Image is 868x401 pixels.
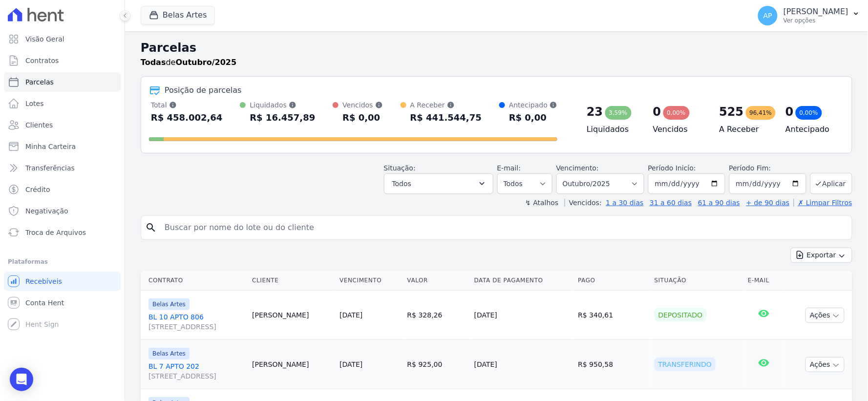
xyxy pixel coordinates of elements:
[410,100,482,110] div: A Receber
[605,106,632,120] div: 3,59%
[141,271,248,291] th: Contrato
[141,57,236,68] p: de
[8,256,117,268] div: Plataformas
[159,218,848,237] input: Buscar por nome do lote ou do cliente
[805,357,845,372] button: Ações
[810,173,852,194] button: Aplicar
[392,178,411,190] span: Todos
[176,58,237,67] strong: Outubro/2025
[25,206,68,216] span: Negativação
[25,185,50,194] span: Crédito
[151,110,223,126] div: R$ 458.002,64
[384,164,416,172] label: Situação:
[4,223,121,242] a: Troca de Arquivos
[141,6,215,24] button: Belas Artes
[763,12,772,19] span: AP
[574,340,650,389] td: R$ 950,58
[410,110,482,126] div: R$ 441.544,75
[403,291,470,340] td: R$ 328,26
[746,106,776,120] div: 96,41%
[25,77,54,87] span: Parcelas
[248,340,336,389] td: [PERSON_NAME]
[148,312,244,332] a: BL 10 APTO 806[STREET_ADDRESS]
[403,340,470,389] td: R$ 925,00
[785,104,794,120] div: 0
[151,100,223,110] div: Total
[525,199,558,207] label: ↯ Atalhos
[470,271,574,291] th: Data de Pagamento
[574,271,650,291] th: Pago
[148,371,244,381] span: [STREET_ADDRESS]
[783,17,848,24] p: Ver opções
[720,104,744,120] div: 525
[556,164,599,172] label: Vencimento:
[342,110,382,126] div: R$ 0,00
[148,361,244,381] a: BL 7 APTO 202[STREET_ADDRESS]
[25,120,53,130] span: Clientes
[650,199,692,207] a: 31 a 60 dias
[4,293,121,313] a: Conta Hent
[4,272,121,291] a: Recebíveis
[653,104,661,120] div: 0
[655,308,707,322] div: Depositado
[574,291,650,340] td: R$ 340,61
[25,56,59,65] span: Contratos
[250,110,315,126] div: R$ 16.457,89
[25,142,76,151] span: Minha Carteira
[651,271,744,291] th: Situação
[25,99,44,108] span: Lotes
[746,199,790,207] a: + de 90 dias
[783,7,848,17] p: [PERSON_NAME]
[339,311,362,319] a: [DATE]
[25,298,64,308] span: Conta Hent
[25,163,75,173] span: Transferências
[698,199,740,207] a: 61 a 90 dias
[791,248,852,263] button: Exportar
[720,124,770,135] h4: A Receber
[794,199,852,207] a: ✗ Limpar Filtros
[248,291,336,340] td: [PERSON_NAME]
[4,115,121,135] a: Clientes
[663,106,690,120] div: 0,00%
[10,368,33,391] div: Open Intercom Messenger
[148,322,244,332] span: [STREET_ADDRESS]
[25,276,62,286] span: Recebíveis
[470,291,574,340] td: [DATE]
[25,228,86,237] span: Troca de Arquivos
[4,29,121,49] a: Visão Geral
[653,124,704,135] h4: Vencidos
[805,308,845,323] button: Ações
[4,51,121,70] a: Contratos
[339,360,362,368] a: [DATE]
[497,164,521,172] label: E-mail:
[4,94,121,113] a: Lotes
[4,201,121,221] a: Negativação
[141,58,166,67] strong: Todas
[796,106,822,120] div: 0,00%
[384,173,493,194] button: Todos
[250,100,315,110] div: Liquidados
[648,164,696,172] label: Período Inicío:
[785,124,836,135] h4: Antecipado
[148,298,190,310] span: Belas Artes
[606,199,644,207] a: 1 a 30 dias
[509,100,557,110] div: Antecipado
[744,271,784,291] th: E-mail
[25,34,64,44] span: Visão Geral
[4,72,121,92] a: Parcelas
[729,163,806,173] label: Período Fim:
[248,271,336,291] th: Cliente
[403,271,470,291] th: Valor
[4,180,121,199] a: Crédito
[509,110,557,126] div: R$ 0,00
[470,340,574,389] td: [DATE]
[655,358,716,371] div: Transferindo
[750,2,868,29] button: AP [PERSON_NAME] Ver opções
[4,137,121,156] a: Minha Carteira
[587,104,603,120] div: 23
[148,348,190,359] span: Belas Artes
[165,84,242,96] div: Posição de parcelas
[145,222,157,233] i: search
[4,158,121,178] a: Transferências
[587,124,637,135] h4: Liquidados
